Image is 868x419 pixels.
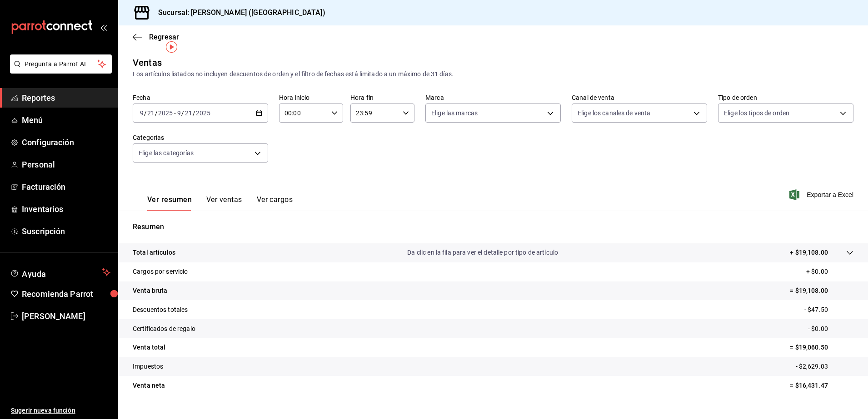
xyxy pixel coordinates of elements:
[790,248,828,257] p: + $19,108.00
[279,94,343,101] label: Hora inicio
[718,94,853,101] label: Tipo de orden
[133,324,195,334] p: Certificados de regalo
[147,195,192,211] button: Ver resumen
[10,54,112,74] button: Pregunta a Parrot AI
[431,108,478,118] span: Elige las marcas
[22,136,110,148] span: Configuración
[724,108,789,118] span: Elige los tipos de orden
[133,248,175,257] p: Total artículos
[133,69,853,79] div: Los artículos listados no incluyen descuentos de orden y el filtro de fechas está limitado a un m...
[790,381,853,390] p: = $16,431.47
[22,267,99,278] span: Ayuda
[808,324,853,334] p: - $0.00
[22,225,110,237] span: Suscripción
[181,109,184,117] span: /
[133,134,268,141] label: Categorías
[174,109,176,117] span: -
[149,33,179,41] span: Regresar
[350,94,414,101] label: Hora fin
[578,108,650,118] span: Elige los canales de venta
[185,109,193,117] input: --
[193,109,195,117] span: /
[144,109,147,117] span: /
[133,94,268,101] label: Fecha
[425,94,561,101] label: Marca
[166,41,177,53] img: Tooltip marker
[22,92,110,104] span: Reportes
[147,195,293,211] div: navigation tabs
[572,94,707,101] label: Canal de venta
[22,181,110,193] span: Facturación
[151,7,325,18] h3: Sucursal: [PERSON_NAME] ([GEOGRAPHIC_DATA])
[147,109,155,117] input: --
[158,109,173,117] input: ----
[177,109,181,117] input: --
[140,109,144,117] input: --
[25,59,98,69] span: Pregunta a Parrot AI
[133,381,165,390] p: Venta neta
[133,222,853,232] p: Resumen
[22,310,110,322] span: [PERSON_NAME]
[133,267,188,276] p: Cargos por servicio
[133,286,167,296] p: Venta bruta
[790,286,853,296] p: = $19,108.00
[133,33,179,41] button: Regresar
[195,109,211,117] input: ----
[100,24,107,31] button: open_drawer_menu
[257,195,293,211] button: Ver cargos
[791,189,853,200] button: Exportar a Excel
[22,114,110,126] span: Menú
[133,343,165,352] p: Venta total
[22,158,110,171] span: Personal
[11,406,110,415] span: Sugerir nueva función
[796,362,853,371] p: - $2,629.03
[22,288,110,300] span: Recomienda Parrot
[804,305,853,315] p: - $47.50
[133,362,163,371] p: Impuestos
[155,109,158,117] span: /
[206,195,242,211] button: Ver ventas
[139,148,194,158] span: Elige las categorías
[133,305,188,315] p: Descuentos totales
[806,267,853,276] p: + $0.00
[790,343,853,352] p: = $19,060.50
[133,56,162,69] div: Ventas
[6,66,112,75] a: Pregunta a Parrot AI
[407,248,558,257] p: Da clic en la fila para ver el detalle por tipo de artículo
[22,203,110,215] span: Inventarios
